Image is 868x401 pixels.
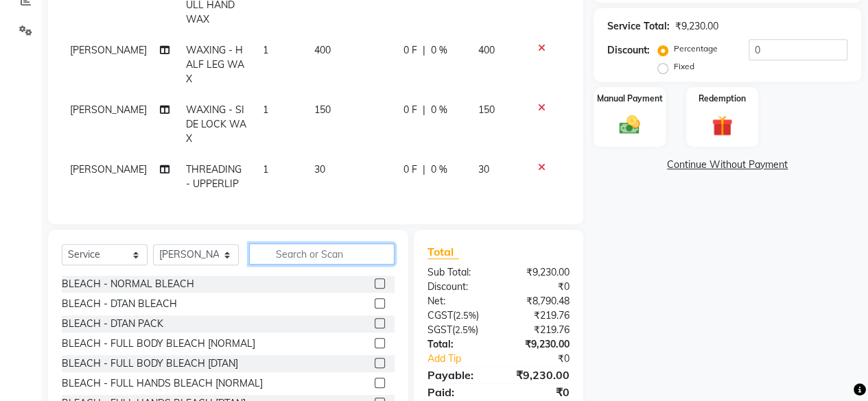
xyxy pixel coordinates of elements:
span: WAXING - HALF LEG WAX [186,44,244,85]
div: ₹0 [512,352,580,366]
span: [PERSON_NAME] [70,44,147,56]
div: ( ) [417,308,499,323]
div: Payable: [417,367,499,383]
span: 400 [314,44,331,56]
a: Add Tip [417,352,512,366]
span: 2.5% [456,310,476,321]
span: 0 % [431,43,447,58]
span: [PERSON_NAME] [70,163,147,175]
div: Service Total: [607,19,670,34]
span: | [423,103,425,117]
div: ₹0 [498,384,580,400]
div: BLEACH - FULL HANDS BLEACH [NORMAL] [62,376,263,391]
div: ₹0 [498,280,580,294]
input: Search or Scan [249,243,395,265]
div: Sub Total: [417,265,499,280]
img: _gift.svg [705,113,739,138]
span: SGST [427,324,452,336]
span: 30 [478,163,489,175]
span: THREADING - UPPERLIP [186,163,242,190]
span: 150 [478,104,494,116]
span: | [423,43,425,58]
div: BLEACH - DTAN BLEACH [62,297,177,311]
div: Discount: [607,43,650,58]
span: 0 % [431,103,447,117]
span: 400 [478,44,494,56]
span: Total [427,245,459,259]
label: Percentage [674,42,718,55]
span: WAXING - SIDE LOCK WAX [186,104,246,145]
span: 150 [314,104,331,116]
label: Manual Payment [597,93,663,105]
a: Continue Without Payment [596,158,858,172]
div: Total: [417,337,499,352]
span: 0 F [403,162,417,177]
div: ₹9,230.00 [498,367,580,383]
span: [PERSON_NAME] [70,104,147,116]
div: Discount: [417,280,499,294]
div: BLEACH - DTAN PACK [62,317,163,331]
div: Net: [417,294,499,308]
div: BLEACH - FULL BODY BLEACH [NORMAL] [62,337,255,351]
span: 2.5% [455,324,476,335]
span: | [423,162,425,177]
span: 0 F [403,103,417,117]
div: ₹219.76 [498,323,580,337]
div: BLEACH - NORMAL BLEACH [62,277,194,291]
div: ₹9,230.00 [498,265,580,280]
span: 0 F [403,43,417,58]
img: _cash.svg [613,113,646,137]
span: 1 [263,104,268,116]
label: Redemption [699,93,746,105]
div: ₹9,230.00 [498,337,580,352]
div: BLEACH - FULL BODY BLEACH [DTAN] [62,356,238,371]
span: CGST [427,309,453,321]
div: ₹8,790.48 [498,294,580,308]
span: 1 [263,163,268,175]
div: ₹219.76 [498,308,580,323]
div: ₹9,230.00 [675,19,718,34]
span: 1 [263,44,268,56]
span: 0 % [431,162,447,177]
div: Paid: [417,384,499,400]
label: Fixed [674,60,694,73]
div: ( ) [417,323,499,337]
span: 30 [314,163,325,175]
